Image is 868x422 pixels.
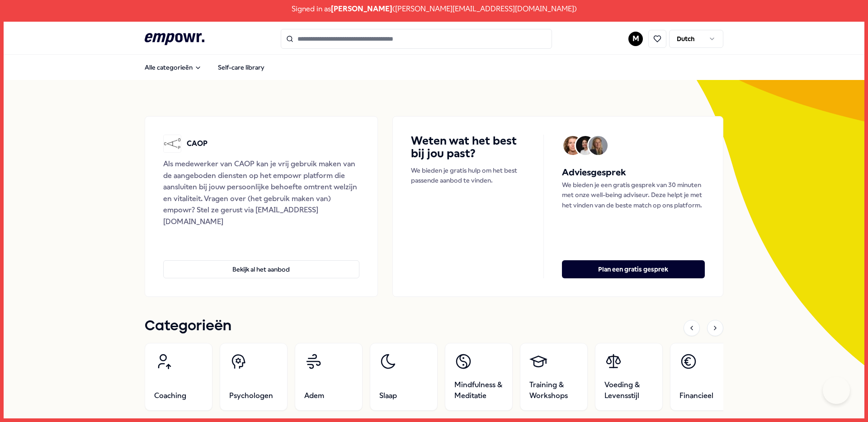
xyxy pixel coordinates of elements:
h5: Adviesgesprek [562,165,705,180]
span: [PERSON_NAME] [331,3,392,15]
a: Coaching [145,343,212,411]
p: CAOP [187,138,208,150]
a: Bekijk al het aanbod [163,246,359,278]
span: Mindfulness & Meditatie [454,380,503,401]
a: Psychologen [220,343,288,411]
span: Training & Workshops [529,380,578,401]
span: Coaching [154,390,186,401]
img: Avatar [576,136,595,155]
img: CAOP [163,135,181,153]
span: Financieel [679,390,713,401]
span: Slaap [379,390,397,401]
a: Financieel [670,343,738,411]
input: Search for products, categories or subcategories [281,29,552,49]
div: Als medewerker van CAOP kan je vrij gebruik maken van de aangeboden diensten op het empowr platfo... [163,158,359,228]
button: M [628,32,643,46]
h1: Categorieën [145,315,231,338]
span: Adem [304,390,324,401]
button: Plan een gratis gesprek [562,260,705,278]
button: Bekijk al het aanbod [163,260,359,278]
span: Psychologen [229,390,273,401]
a: Training & Workshops [520,343,588,411]
span: Voeding & Levensstijl [604,380,653,401]
button: Alle categorieën [137,58,209,76]
a: Voeding & Levensstijl [595,343,663,411]
img: Avatar [563,136,582,155]
a: Self-care library [211,58,272,76]
p: We bieden je een gratis gesprek van 30 minuten met onze well-being adviseur. Deze helpt je met he... [562,180,705,210]
p: We bieden je gratis hulp om het best passende aanbod te vinden. [411,165,525,186]
iframe: Help Scout Beacon - Open [823,377,850,404]
a: Slaap [370,343,438,411]
h4: Weten wat het best bij jou past? [411,135,525,160]
nav: Main [137,58,272,76]
a: Mindfulness & Meditatie [445,343,513,411]
a: Adem [295,343,363,411]
img: Avatar [589,136,608,155]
